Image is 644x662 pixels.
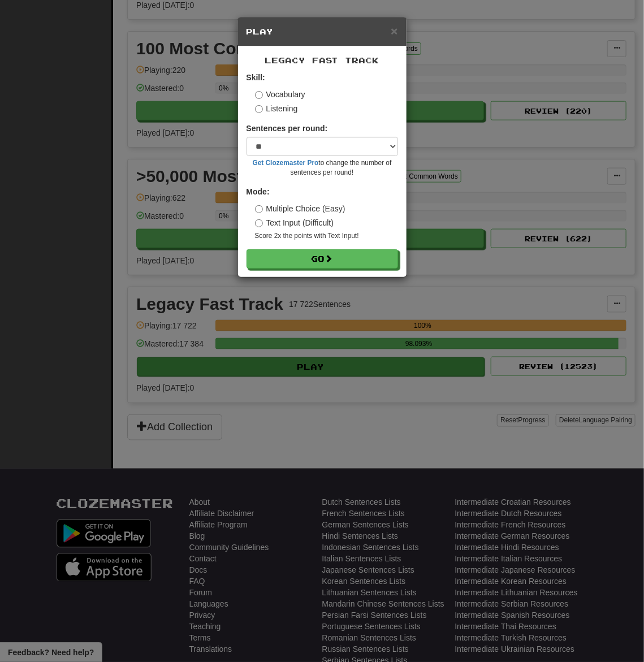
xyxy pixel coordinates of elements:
input: Multiple Choice (Easy) [255,205,263,213]
a: Get Clozemaster Pro [253,159,319,167]
label: Vocabulary [255,89,305,100]
label: Multiple Choice (Easy) [255,203,345,214]
button: Go [247,249,398,269]
h5: Play [247,26,398,37]
button: Close [391,25,397,37]
label: Text Input (Difficult) [255,217,334,228]
label: Listening [255,103,298,114]
span: × [391,24,397,37]
strong: Mode: [247,187,270,196]
span: Legacy Fast Track [265,55,379,65]
small: Score 2x the points with Text Input ! [255,231,398,241]
strong: Skill: [247,73,265,82]
input: Listening [255,105,263,113]
small: to change the number of sentences per round! [247,158,398,178]
label: Sentences per round: [247,123,328,134]
input: Text Input (Difficult) [255,219,263,227]
input: Vocabulary [255,91,263,99]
